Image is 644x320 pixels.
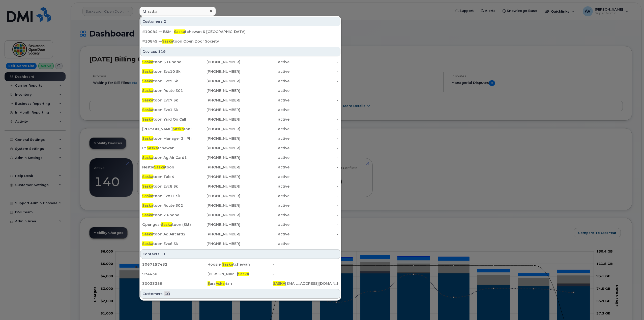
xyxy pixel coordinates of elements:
[191,174,241,179] div: [PHONE_NUMBER]
[289,165,339,170] div: -
[140,47,340,56] div: Devices
[174,29,185,34] span: Saska
[142,222,191,227] div: Opengear toon (Skt)
[142,88,153,93] span: Saska
[289,107,339,112] div: -
[240,98,289,103] div: active
[191,107,241,112] div: [PHONE_NUMBER]
[154,165,165,169] span: Saska
[142,155,191,160] div: toon Ag Air Card1
[142,79,191,84] div: toon Evc9 Sk
[289,193,339,198] div: -
[240,165,289,170] div: active
[140,57,340,66] a: Saskatoon 5 I Phone[PHONE_NUMBER]active-
[289,222,339,227] div: -
[273,281,338,286] div: [EMAIL_ADDRESS][DOMAIN_NAME]
[289,155,339,160] div: -
[142,271,208,276] div: 974430
[142,232,191,237] div: toon Ag Aircard2
[289,212,339,218] div: -
[142,108,153,112] span: Saska
[289,136,339,141] div: -
[142,117,191,122] div: toon Yard On Call
[140,115,340,124] a: Saskatoon Yard On Call[PHONE_NUMBER]active-
[191,79,241,84] div: [PHONE_NUMBER]
[140,17,340,26] div: Customers
[191,117,241,122] div: [PHONE_NUMBER]
[140,210,340,220] a: Saskatoon 2 Phone[PHONE_NUMBER]active-
[140,182,340,191] a: Saskatoon Evc8 Sk[PHONE_NUMBER]active-
[191,193,241,198] div: [PHONE_NUMBER]
[240,184,289,189] div: active
[289,203,339,208] div: -
[289,146,339,151] div: -
[208,281,273,286] div: ara rian
[140,201,340,210] a: Saskatoon Route 302[PHONE_NUMBER]active-
[240,59,289,64] div: active
[191,241,241,246] div: [PHONE_NUMBER]
[140,37,340,46] a: #10849 —Saskatoon Open Door Society
[238,272,249,276] span: Saska
[140,172,340,181] a: Saskatoon Tab 4[PHONE_NUMBER]active-
[142,281,208,286] div: 30033359
[142,107,191,112] div: toon Evc1 Sk
[142,88,191,93] div: toon Route 301
[191,165,241,170] div: [PHONE_NUMBER]
[240,107,289,112] div: active
[191,184,241,189] div: [PHONE_NUMBER]
[191,232,241,237] div: [PHONE_NUMBER]
[140,144,340,153] a: Ft.Saskatchewan[PHONE_NUMBER]active-
[140,77,340,86] a: Saskatoon Evc9 Sk[PHONE_NUMBER]active-
[289,126,339,131] div: -
[140,191,340,200] a: Saskatoon Evc11 Sk[PHONE_NUMBER]active-
[142,174,153,179] span: Saska
[208,281,210,286] span: S
[240,203,289,208] div: active
[140,220,340,229] a: OpengearSaskatoon (Skt)[PHONE_NUMBER]active-
[142,184,191,189] div: toon Evc8 Sk
[240,232,289,237] div: active
[140,230,340,239] a: Saskatoon Ag Aircard2[PHONE_NUMBER]active-
[161,252,166,257] span: 11
[191,146,241,151] div: [PHONE_NUMBER]
[142,59,191,64] div: toon 5 I Phone
[240,126,289,131] div: active
[208,262,273,267] div: Hoosier tchewan
[158,49,166,54] span: 119
[142,203,191,208] div: toon Route 302
[289,184,339,189] div: -
[289,232,339,237] div: -
[289,79,339,84] div: -
[289,117,339,122] div: -
[140,153,340,162] a: Saskatoon Ag Air Card1[PHONE_NUMBER]active-
[142,29,338,34] div: #10084 — B&M - tchewan & [GEOGRAPHIC_DATA]
[216,281,225,286] span: Aska
[142,79,153,83] span: Saska
[161,222,172,227] span: Saska
[142,69,153,74] span: Saska
[140,163,340,172] a: NestleSaskatoon[PHONE_NUMBER]active-
[273,262,338,267] div: -
[191,126,241,131] div: [PHONE_NUMBER]
[142,194,153,198] span: Saska
[140,260,340,269] a: 3067157482HoosierSaskatchewan-
[140,105,340,114] a: Saskatoon Evc1 Sk[PHONE_NUMBER]active-
[142,232,153,236] span: Saska
[142,193,191,198] div: toon Evc11 Sk
[240,136,289,141] div: active
[142,98,153,102] span: Saska
[273,281,285,286] span: SASKA
[164,291,170,296] span: .CO
[240,222,289,227] div: active
[289,98,339,103] div: -
[240,146,289,151] div: active
[142,126,191,131] div: [PERSON_NAME] toon
[142,98,191,103] div: toon Evc7 Sk
[240,174,289,179] div: active
[191,59,241,64] div: [PHONE_NUMBER]
[140,134,340,143] a: Saskatoon Manager 2 I Phone[PHONE_NUMBER]active-
[142,146,191,151] div: Ft. tchewan
[289,69,339,74] div: -
[140,289,340,299] div: Customers
[191,222,241,227] div: [PHONE_NUMBER]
